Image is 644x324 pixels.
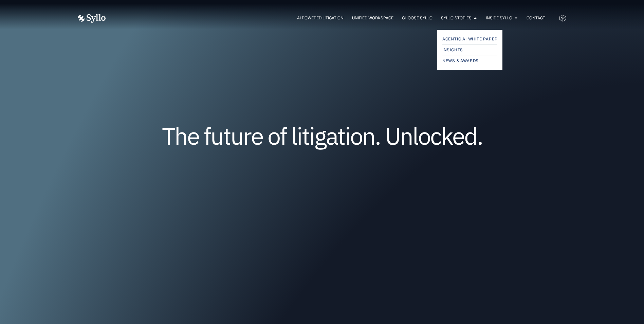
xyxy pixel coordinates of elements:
a: Insights [442,46,498,54]
a: Inside Syllo [486,15,512,21]
div: Menu Toggle [119,15,545,21]
a: Unified Workspace [352,15,393,21]
a: Syllo Stories [441,15,472,21]
span: Insights [442,46,463,54]
a: Agentic AI White Paper [442,35,498,43]
span: News & Awards [442,57,479,65]
h1: The future of litigation. Unlocked. [118,125,526,147]
img: Vector [78,14,106,23]
nav: Menu [119,15,545,21]
a: AI Powered Litigation [297,15,344,21]
a: Choose Syllo [402,15,433,21]
a: Contact [527,15,545,21]
a: News & Awards [442,57,498,65]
